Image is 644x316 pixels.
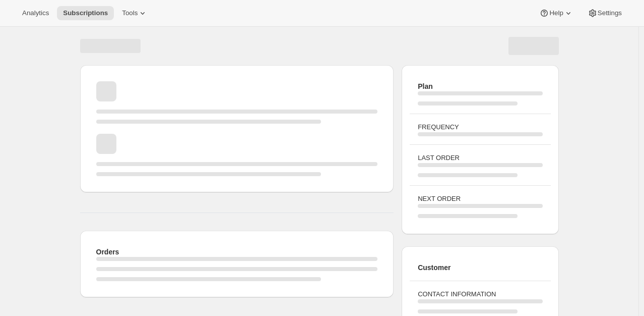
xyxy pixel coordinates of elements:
[122,9,138,17] span: Tools
[22,9,49,17] span: Analytics
[418,262,542,273] h2: Customer
[418,194,542,204] h3: NEXT ORDER
[418,81,542,91] h2: Plan
[57,6,114,20] button: Subscriptions
[533,6,579,20] button: Help
[96,247,378,257] h2: Orders
[418,153,542,163] h3: LAST ORDER
[549,9,563,17] span: Help
[116,6,154,20] button: Tools
[598,9,622,17] span: Settings
[418,289,542,299] h3: CONTACT INFORMATION
[418,122,542,132] h3: FREQUENCY
[63,9,108,17] span: Subscriptions
[16,6,55,20] button: Analytics
[582,6,628,20] button: Settings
